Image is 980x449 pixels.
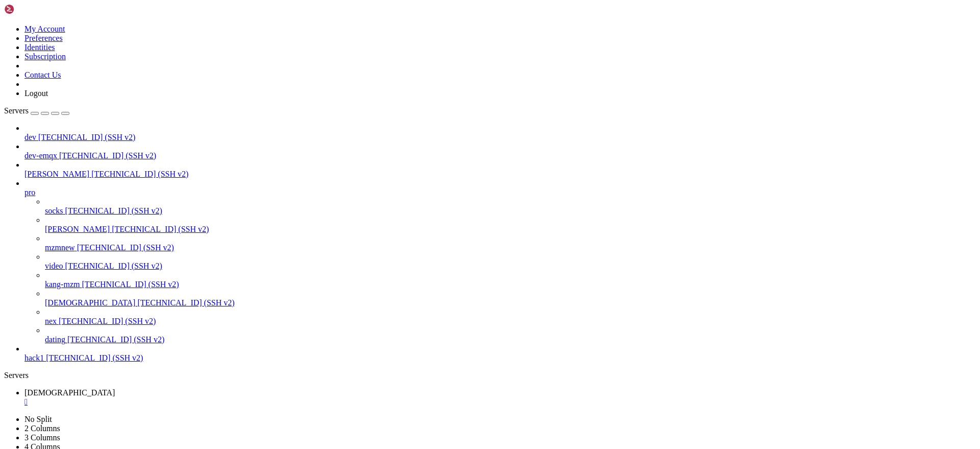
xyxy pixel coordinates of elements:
a: My Account [24,25,65,33]
span: [TECHNICAL_ID] (SSH v2) [82,280,179,289]
li: pro [24,179,976,344]
a:  [24,397,976,407]
span: [TECHNICAL_ID] (SSH v2) [137,298,234,307]
li: dev [TECHNICAL_ID] (SSH v2) [24,124,976,142]
li: video [TECHNICAL_ID] (SSH v2) [45,252,976,271]
span: [TECHNICAL_ID] (SSH v2) [77,243,174,252]
span: [TECHNICAL_ID] (SSH v2) [67,335,164,344]
a: video [TECHNICAL_ID] (SSH v2) [45,262,976,271]
a: Identities [24,43,55,52]
span: pro [24,188,35,197]
a: pro [24,188,976,197]
li: dev-emqx [TECHNICAL_ID] (SSH v2) [24,142,976,160]
span: [TECHNICAL_ID] (SSH v2) [59,317,156,325]
span: [TECHNICAL_ID] (SSH v2) [91,170,188,178]
span: [TECHNICAL_ID] (SSH v2) [112,225,209,233]
a: Servers [4,106,69,115]
span: dating [45,335,65,344]
a: hack1 [TECHNICAL_ID] (SSH v2) [24,353,976,363]
span: dev-emqx [24,151,57,160]
a: dating [TECHNICAL_ID] (SSH v2) [45,335,976,344]
span: Servers [4,106,29,115]
span: [PERSON_NAME] [45,225,110,233]
a: Logout [24,89,48,98]
li: hack1 [TECHNICAL_ID] (SSH v2) [24,344,976,363]
a: dev [TECHNICAL_ID] (SSH v2) [24,133,976,142]
span: [DEMOGRAPHIC_DATA] [45,298,135,307]
a: socks [TECHNICAL_ID] (SSH v2) [45,206,976,216]
a: [DEMOGRAPHIC_DATA] [TECHNICAL_ID] (SSH v2) [45,298,976,308]
span: [TECHNICAL_ID] (SSH v2) [59,151,156,160]
li: nex [TECHNICAL_ID] (SSH v2) [45,308,976,326]
span: video [45,262,63,270]
a: No Split [24,415,52,423]
a: kang-mzm [TECHNICAL_ID] (SSH v2) [45,280,976,289]
span: dev [24,133,36,141]
a: Contact Us [24,70,61,79]
a: Preferences [24,34,63,42]
span: [TECHNICAL_ID] (SSH v2) [38,133,135,141]
div: Servers [4,371,976,380]
li: [PERSON_NAME] [TECHNICAL_ID] (SSH v2) [45,216,976,234]
a: vedio-rss [24,388,976,407]
li: kang-mzm [TECHNICAL_ID] (SSH v2) [45,271,976,289]
a: [PERSON_NAME] [TECHNICAL_ID] (SSH v2) [24,170,976,179]
a: 3 Columns [24,433,60,442]
li: dating [TECHNICAL_ID] (SSH v2) [45,326,976,344]
span: nex [45,317,57,325]
span: kang-mzm [45,280,80,289]
img: Shellngn [4,4,63,14]
span: socks [45,206,63,215]
li: socks [TECHNICAL_ID] (SSH v2) [45,197,976,216]
span: [TECHNICAL_ID] (SSH v2) [65,206,162,215]
li: mzmnew [TECHNICAL_ID] (SSH v2) [45,234,976,252]
a: dev-emqx [TECHNICAL_ID] (SSH v2) [24,151,976,160]
a: mzmnew [TECHNICAL_ID] (SSH v2) [45,243,976,252]
span: [DEMOGRAPHIC_DATA] [24,388,115,397]
a: Subscription [24,52,66,61]
a: nex [TECHNICAL_ID] (SSH v2) [45,317,976,326]
a: 2 Columns [24,424,60,433]
li: [PERSON_NAME] [TECHNICAL_ID] (SSH v2) [24,160,976,179]
a: [PERSON_NAME] [TECHNICAL_ID] (SSH v2) [45,225,976,234]
span: hack1 [24,353,44,362]
li: [DEMOGRAPHIC_DATA] [TECHNICAL_ID] (SSH v2) [45,289,976,308]
span: [TECHNICAL_ID] (SSH v2) [65,262,162,270]
span: mzmnew [45,243,75,252]
span: [PERSON_NAME] [24,170,89,178]
span: [TECHNICAL_ID] (SSH v2) [46,353,143,362]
